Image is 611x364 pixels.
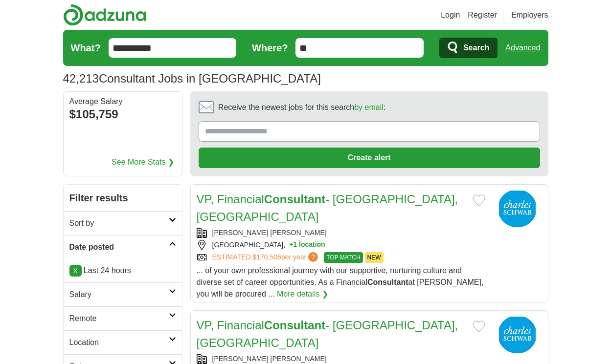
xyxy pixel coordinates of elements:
[264,319,325,332] strong: Consultant
[252,253,281,261] span: $170,506
[264,193,325,206] strong: Consultant
[463,38,489,58] span: Search
[473,194,485,206] button: Add to favorite jobs
[308,252,318,262] span: ?
[199,148,540,168] button: Create alert
[289,240,325,250] button: +1 location
[367,278,408,286] strong: Consultant
[354,103,384,111] a: by email
[439,38,498,58] button: Search
[197,193,458,223] a: VP, FinancialConsultant- [GEOGRAPHIC_DATA], [GEOGRAPHIC_DATA]
[69,217,169,229] h2: Sort by
[505,38,540,58] a: Advanced
[69,289,169,300] h2: Salary
[69,265,82,277] a: X
[365,252,384,263] span: NEW
[63,4,146,26] img: Adzuna logo
[197,319,458,349] a: VP, FinancialConsultant- [GEOGRAPHIC_DATA], [GEOGRAPHIC_DATA]
[69,98,176,106] div: Average Salary
[63,72,321,85] h1: Consultant Jobs in [GEOGRAPHIC_DATA]
[64,282,182,306] a: Salary
[64,211,182,235] a: Sort by
[212,355,327,363] a: [PERSON_NAME] [PERSON_NAME]
[63,70,99,87] span: 42,213
[468,9,497,21] a: Register
[69,106,176,123] div: $105,759
[64,185,182,211] h2: Filter results
[69,265,176,277] p: Last 24 hours
[511,9,548,21] a: Employers
[493,191,542,227] img: Charles Schwab logo
[112,156,174,168] a: See More Stats ❯
[289,240,293,250] span: +
[493,317,542,353] img: Charles Schwab logo
[197,240,485,250] div: [GEOGRAPHIC_DATA],
[252,41,288,55] label: Where?
[64,235,182,259] a: Date posted
[64,330,182,354] a: Location
[324,252,362,263] span: TOP MATCH
[71,41,101,55] label: What?
[277,288,328,300] a: More details ❯
[197,266,484,298] span: ... of your own professional journey with our supportive, nurturing culture and diverse set of ca...
[441,9,460,21] a: Login
[212,229,327,236] a: [PERSON_NAME] [PERSON_NAME]
[212,252,320,263] a: ESTIMATED:$170,506per year?
[473,321,485,332] button: Add to favorite jobs
[69,241,169,253] h2: Date posted
[69,337,169,348] h2: Location
[218,102,385,113] span: Receive the newest jobs for this search :
[64,306,182,330] a: Remote
[69,313,169,324] h2: Remote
